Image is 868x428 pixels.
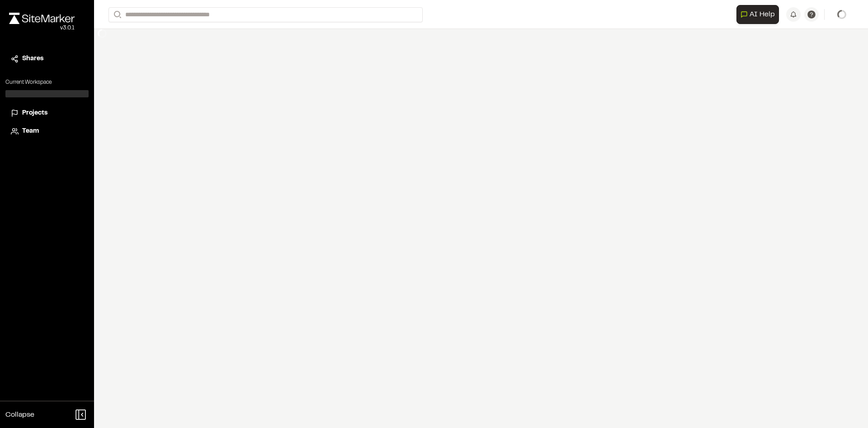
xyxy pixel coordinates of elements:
[736,5,783,24] div: Open AI Assistant
[22,54,43,64] span: Shares
[108,7,125,22] button: Search
[736,5,779,24] button: Open AI Assistant
[22,108,47,118] span: Projects
[11,54,83,64] a: Shares
[9,24,75,32] div: Oh geez...please don't...
[11,126,83,136] a: Team
[5,409,34,420] span: Collapse
[750,9,775,20] span: AI Help
[22,126,39,136] span: Team
[9,13,75,24] img: rebrand.png
[11,108,83,118] a: Projects
[5,78,89,87] p: Current Workspace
